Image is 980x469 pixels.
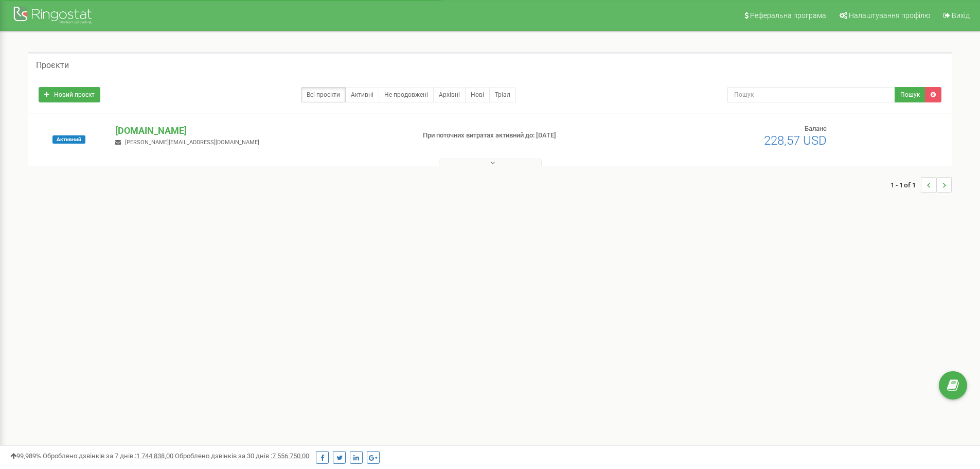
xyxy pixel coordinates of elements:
a: Архівні [433,87,466,102]
span: 228,57 USD [764,133,827,148]
span: Активний [52,135,85,144]
u: 1 744 838,00 [136,452,173,460]
span: Баланс [805,125,827,132]
span: [PERSON_NAME][EMAIL_ADDRESS][DOMAIN_NAME] [125,139,259,146]
span: 1 - 1 of 1 [890,177,921,193]
span: 99,989% [10,452,41,460]
a: Всі проєкти [301,87,346,102]
nav: ... [890,167,952,203]
h5: Проєкти [36,61,69,70]
span: Реферальна програма [750,11,826,20]
u: 7 556 750,00 [272,452,309,460]
span: Оброблено дзвінків за 7 днів : [43,452,173,460]
a: Тріал [489,87,516,102]
a: Активні [345,87,379,102]
p: При поточних витратах активний до: [DATE] [423,131,637,141]
a: Не продовжені [379,87,434,102]
input: Пошук [727,87,895,102]
a: Новий проєкт [39,87,100,102]
button: Пошук [895,87,925,102]
span: Налаштування профілю [849,11,930,20]
span: Оброблено дзвінків за 30 днів : [175,452,309,460]
p: [DOMAIN_NAME] [115,124,406,137]
a: Нові [465,87,490,102]
span: Вихід [952,11,970,20]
